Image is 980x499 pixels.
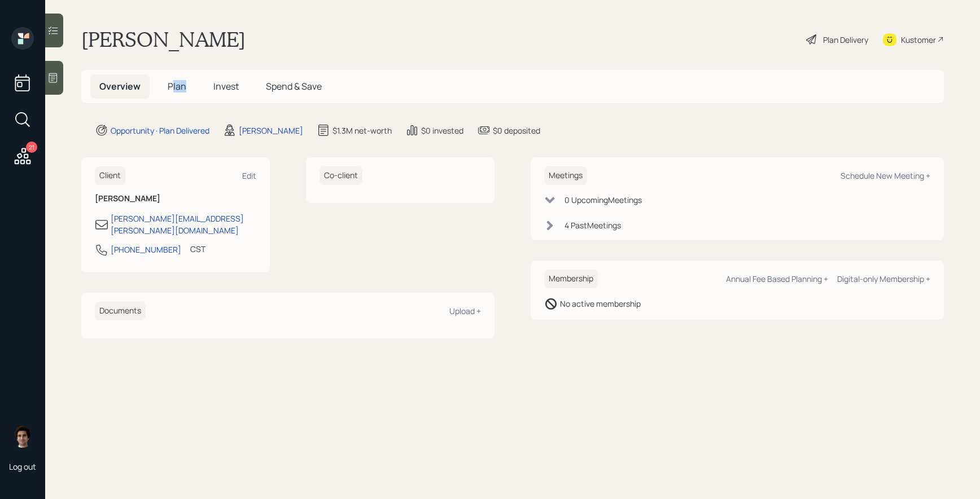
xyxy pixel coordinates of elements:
[190,243,205,255] div: CST
[901,34,936,46] div: Kustomer
[266,80,322,92] span: Spend & Save
[168,80,186,92] span: Plan
[544,166,587,185] h6: Meetings
[823,34,868,46] div: Plan Delivery
[565,219,621,231] div: 4 Past Meeting s
[81,27,246,52] h1: [PERSON_NAME]
[493,125,540,136] div: $0 deposited
[841,170,930,181] div: Schedule New Meeting +
[11,425,34,448] img: harrison-schaefer-headshot-2.png
[333,125,392,136] div: $1.3M net-worth
[421,125,463,136] div: $0 invested
[544,270,598,288] h6: Membership
[9,461,36,472] div: Log out
[95,194,256,204] h6: [PERSON_NAME]
[239,125,303,136] div: [PERSON_NAME]
[111,244,181,255] div: [PHONE_NUMBER]
[837,273,930,284] div: Digital-only Membership +
[111,125,209,136] div: Opportunity · Plan Delivered
[565,194,642,206] div: 0 Upcoming Meeting s
[242,170,256,181] div: Edit
[320,166,362,185] h6: Co-client
[95,302,146,320] h6: Documents
[213,80,239,92] span: Invest
[726,273,828,284] div: Annual Fee Based Planning +
[560,298,641,310] div: No active membership
[26,142,37,153] div: 21
[95,166,125,185] h6: Client
[449,306,481,316] div: Upload +
[99,80,141,92] span: Overview
[111,213,256,236] div: [PERSON_NAME][EMAIL_ADDRESS][PERSON_NAME][DOMAIN_NAME]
